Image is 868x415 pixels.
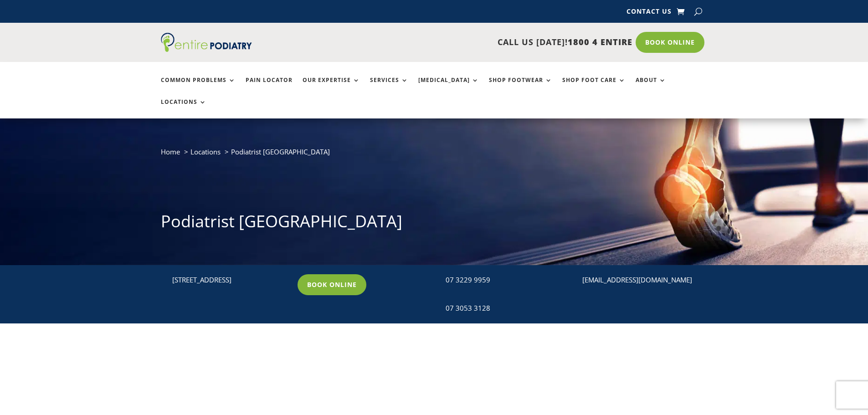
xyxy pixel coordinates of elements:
[161,33,252,52] img: logo (1)
[161,146,708,164] nav: breadcrumb
[568,36,632,47] span: 1800 4 ENTIRE
[446,274,563,286] div: 07 3229 9959
[627,8,672,18] a: Contact Us
[582,275,692,284] a: [EMAIL_ADDRESS][DOMAIN_NAME]
[231,147,330,156] span: Podiatrist [GEOGRAPHIC_DATA]
[161,45,252,54] a: Entire Podiatry
[172,274,289,286] p: [STREET_ADDRESS]
[287,36,632,48] p: CALL US [DATE]!
[298,274,366,295] a: Book Online
[446,302,563,314] div: 07 3053 3128
[370,77,408,97] a: Services
[161,210,708,237] h1: Podiatrist [GEOGRAPHIC_DATA]
[161,99,206,118] a: Locations
[636,32,704,53] a: Book Online
[161,77,236,97] a: Common Problems
[161,147,180,156] a: Home
[489,77,552,97] a: Shop Footwear
[636,77,666,97] a: About
[190,147,221,156] a: Locations
[562,77,626,97] a: Shop Foot Care
[246,77,293,97] a: Pain Locator
[418,77,479,97] a: [MEDICAL_DATA]
[303,77,360,97] a: Our Expertise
